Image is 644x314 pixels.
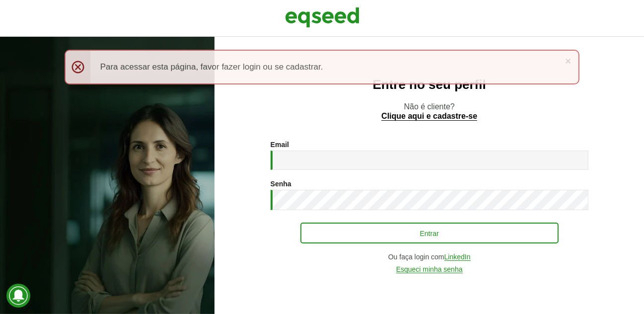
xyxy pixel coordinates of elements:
p: Não é cliente? [234,102,624,121]
button: Entrar [300,223,559,243]
a: LinkedIn [444,253,471,261]
a: × [565,56,571,66]
a: Clique aqui e cadastre-se [381,112,477,121]
a: Esqueci minha senha [396,266,463,273]
label: Email [271,141,289,148]
label: Senha [271,180,291,187]
div: Para acessar esta página, favor fazer login ou se cadastrar. [65,50,580,84]
div: Ou faça login com [271,253,588,261]
img: EqSeed Logo [285,5,359,30]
